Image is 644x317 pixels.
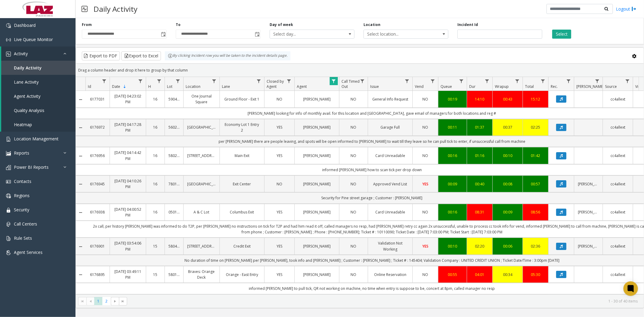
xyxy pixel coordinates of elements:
[270,30,337,38] span: Select day...
[422,181,428,187] span: YES
[593,77,601,85] a: Parker Filter Menu
[168,209,180,215] a: 050127
[150,181,161,187] a: 16
[471,243,489,249] div: 02:20
[496,272,519,277] a: 00:34
[364,22,380,27] label: Location
[14,107,44,113] span: Quality Analysis
[76,272,85,277] a: Collapse Details
[150,96,161,102] a: 16
[6,194,11,198] img: 'icon'
[495,84,509,89] span: Wrapup
[167,84,172,89] span: Lot
[6,23,11,28] img: 'icon'
[527,153,545,158] a: 01:42
[298,124,335,130] a: [PERSON_NAME]
[565,77,573,85] a: Rec. Filter Menu
[82,51,120,60] button: Export to PDF
[471,272,489,277] div: 04:01
[496,96,519,102] a: 00:43
[416,243,434,249] a: YES
[165,51,290,60] div: By clicking Incident row you will be taken to the incident details page.
[298,181,335,187] a: [PERSON_NAME]
[160,30,166,38] span: Toggle popup
[483,77,491,85] a: Dur Filter Menu
[442,124,463,130] a: 00:11
[131,299,638,304] kendo-pager-info: 1 - 30 of 40 items
[364,30,431,38] span: Select location...
[168,181,180,187] a: 780115
[525,84,534,89] span: Total
[187,93,216,105] a: One Journal Square
[14,207,29,213] span: Security
[442,272,463,277] a: 00:55
[358,77,367,85] a: Call Timed Out Filter Menu
[210,77,218,85] a: Location Filter Menu
[168,153,180,158] a: 580298
[168,243,180,249] a: 580413
[186,84,200,89] span: Location
[6,208,11,213] img: 'icon'
[89,96,106,102] a: 6177031
[442,243,463,249] a: 00:10
[343,209,364,215] a: NO
[114,178,142,190] a: [DATE] 04:10:26 PM
[415,84,424,89] span: Vend
[471,181,489,187] a: 00:40
[268,209,291,215] a: YES
[372,240,409,252] a: Validation Not Working
[168,124,180,130] a: 560271
[168,272,180,277] a: 580121
[441,84,452,89] span: Queue
[150,209,161,215] a: 16
[187,153,216,158] a: [STREET_ADDRESS]
[442,153,463,158] div: 00:16
[457,77,466,85] a: Queue Filter Menu
[150,124,161,130] a: 16
[298,209,335,215] a: [PERSON_NAME]
[372,124,409,130] a: Garage Full
[372,153,409,158] a: Card Unreadable
[277,181,282,187] span: NO
[341,79,360,89] span: Call Timed Out
[121,51,161,60] button: Export to Excel
[423,125,428,130] span: NO
[1,89,75,103] a: Agent Activity
[442,181,463,187] div: 00:09
[576,84,604,89] span: [PERSON_NAME]
[14,235,32,241] span: Rule Sets
[297,84,307,89] span: Agent
[187,243,216,249] a: [STREET_ADDRESS]
[471,96,489,102] a: 14:10
[76,125,85,130] a: Collapse Details
[298,243,335,249] a: [PERSON_NAME]
[14,93,40,99] span: Agent Activity
[552,30,571,39] button: Select
[471,153,489,158] div: 01:16
[14,221,37,227] span: Call Centers
[607,243,629,249] a: cc4allext
[102,297,111,305] span: Page 2
[471,209,489,215] a: 08:31
[155,77,163,85] a: H Filter Menu
[14,51,28,56] span: Activity
[168,96,180,102] a: 590486
[6,151,11,156] img: 'icon'
[527,272,545,277] a: 05:30
[6,52,11,56] img: 'icon'
[527,96,545,102] a: 15:12
[457,22,478,27] label: Incident Id
[114,240,142,252] a: [DATE] 03:54:06 PM
[607,209,629,215] a: cc4allext
[607,181,629,187] a: cc4allext
[14,22,36,28] span: Dashboard
[527,181,545,187] a: 00:57
[277,97,282,102] span: NO
[94,297,102,305] span: Page 1
[187,209,216,215] a: A & C Lot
